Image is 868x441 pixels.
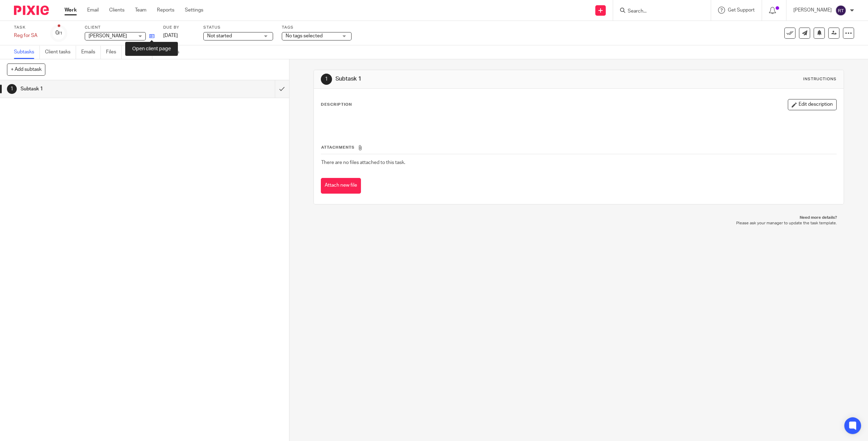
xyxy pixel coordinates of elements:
[45,45,76,59] a: Client tasks
[320,221,837,226] p: Please ask your manager to update the task template.
[7,63,45,75] button: + Add subtask
[65,7,77,14] a: Work
[14,32,42,39] div: Reg for SA
[321,74,332,85] div: 1
[321,102,352,107] p: Description
[321,178,361,194] button: Attach new file
[835,5,846,16] img: svg%3E
[185,7,203,14] a: Settings
[158,45,184,59] a: Audit logs
[321,145,355,149] span: Attachments
[335,75,594,83] h1: Subtask 1
[157,7,174,14] a: Reports
[87,7,99,14] a: Email
[627,8,690,15] input: Search
[14,45,40,59] a: Subtasks
[788,99,837,110] button: Edit description
[286,33,323,38] span: No tags selected
[320,215,837,221] p: Need more details?
[81,45,101,59] a: Emails
[109,7,124,14] a: Clients
[55,29,62,37] div: 0
[106,45,122,59] a: Files
[89,33,127,38] span: [PERSON_NAME]
[207,33,232,38] span: Not started
[282,25,352,30] label: Tags
[135,7,146,14] a: Team
[14,6,49,15] img: Pixie
[21,84,186,94] h1: Subtask 1
[803,76,837,82] div: Instructions
[163,25,195,30] label: Due by
[728,8,755,13] span: Get Support
[59,31,62,35] small: /1
[321,160,405,165] span: There are no files attached to this task.
[14,25,42,30] label: Task
[85,25,154,30] label: Client
[127,45,152,59] a: Notes (0)
[7,84,17,94] div: 1
[163,33,178,38] span: [DATE]
[203,25,273,30] label: Status
[793,7,832,14] p: [PERSON_NAME]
